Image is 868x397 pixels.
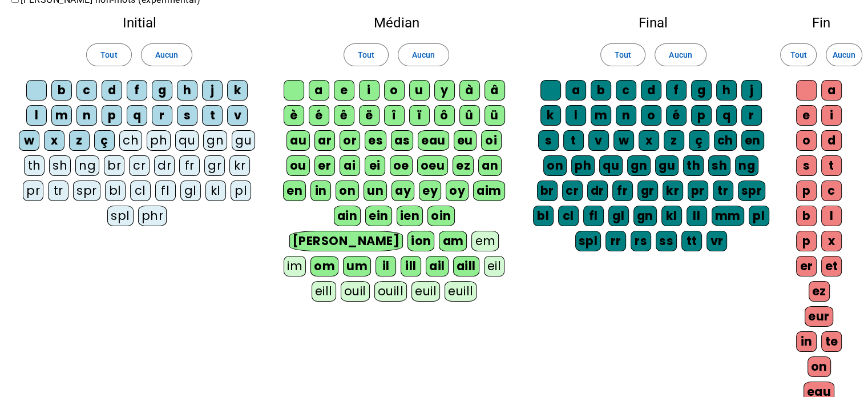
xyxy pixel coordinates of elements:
div: pl [231,181,251,201]
div: à [459,80,480,101]
div: ch [119,130,142,151]
div: qu [599,155,623,176]
div: s [538,130,559,151]
div: tr [48,181,68,201]
div: [PERSON_NAME] [289,231,403,251]
div: û [459,105,480,126]
div: b [591,80,611,101]
button: Tout [86,43,131,66]
div: f [666,80,687,101]
div: tt [681,231,702,251]
div: ç [689,130,709,151]
div: om [310,256,338,276]
span: Tout [790,48,806,62]
div: kr [229,155,250,176]
div: dr [154,155,175,176]
div: oin [427,206,455,226]
div: p [102,105,122,126]
div: ng [735,155,758,176]
div: mm [712,206,744,226]
div: cr [562,181,583,201]
div: v [227,105,248,126]
button: Aucun [826,43,862,66]
div: ay [391,181,414,201]
div: ng [75,155,99,176]
div: qu [175,130,199,151]
div: ez [453,155,474,176]
div: n [616,105,636,126]
span: Aucun [412,48,435,62]
div: in [310,181,331,201]
div: r [741,105,762,126]
div: in [796,331,817,352]
div: x [821,231,842,251]
h2: Final [532,16,774,30]
div: t [202,105,223,126]
div: ph [571,155,595,176]
div: eu [454,130,477,151]
div: aim [473,181,505,201]
div: rs [631,231,651,251]
button: Aucun [398,43,449,66]
div: euil [411,281,440,302]
div: oy [446,181,469,201]
div: h [716,80,737,101]
div: gu [232,130,255,151]
div: î [384,105,405,126]
div: th [24,155,45,176]
div: as [391,130,413,151]
div: c [616,80,636,101]
div: w [613,130,634,151]
button: Tout [344,43,389,66]
div: kr [663,181,683,201]
div: um [343,256,371,276]
div: è [284,105,304,126]
div: ph [147,130,171,151]
div: ï [409,105,430,126]
div: j [741,80,762,101]
button: Aucun [141,43,192,66]
div: ey [419,181,441,201]
div: f [127,80,147,101]
div: ll [687,206,707,226]
div: br [104,155,124,176]
div: l [26,105,47,126]
div: ou [286,155,310,176]
div: p [796,231,817,251]
div: k [227,80,248,101]
div: i [821,105,842,126]
h2: Fin [793,16,850,30]
div: c [821,181,842,201]
div: s [796,155,817,176]
div: m [591,105,611,126]
div: gr [637,181,658,201]
div: oi [481,130,502,151]
div: gu [655,155,679,176]
div: ain [334,206,361,226]
div: gl [180,181,201,201]
div: en [741,130,764,151]
div: o [384,80,405,101]
button: Tout [600,43,645,66]
div: eil [484,256,505,276]
div: phr [138,206,167,226]
div: d [821,130,842,151]
div: bl [533,206,554,226]
div: pl [749,206,769,226]
div: ç [94,130,115,151]
div: ch [714,130,737,151]
div: z [664,130,684,151]
div: ail [426,256,449,276]
div: gl [608,206,629,226]
div: z [69,130,90,151]
div: un [364,181,387,201]
div: ô [434,105,455,126]
span: Aucun [155,48,178,62]
div: t [821,155,842,176]
div: ê [334,105,354,126]
div: oe [390,155,413,176]
div: ein [365,206,392,226]
div: er [796,256,817,276]
div: spl [107,206,134,226]
div: on [543,155,567,176]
